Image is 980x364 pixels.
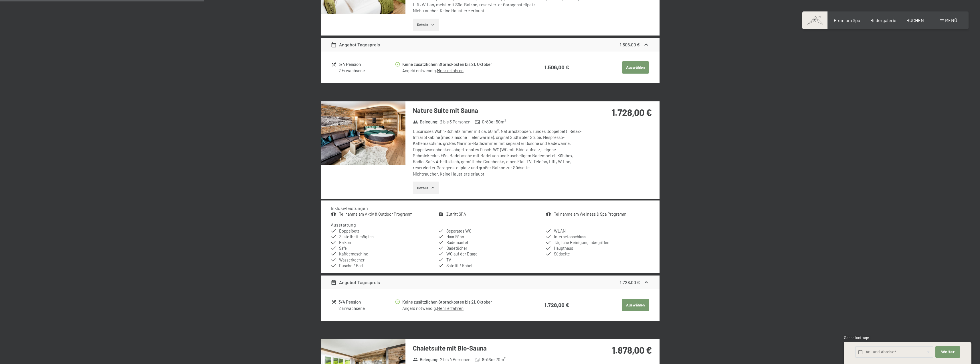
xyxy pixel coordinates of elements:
a: BUCHEN [906,17,924,23]
div: Angeld notwendig. [402,68,521,74]
h4: Ausstattung [331,222,356,227]
strong: 1.506,00 € [545,64,569,70]
a: Bildergalerie [870,17,896,23]
span: Menü [945,17,957,23]
div: 2 Erwachsene [338,305,394,311]
a: Teilnahme am Aktiv & Outdoor Programm [339,212,413,217]
span: Doppelbett [339,229,359,233]
button: Details [413,19,439,31]
span: Kaffeemaschine [339,251,368,256]
span: Südseite [554,251,570,256]
button: Auswählen [622,299,649,311]
strong: Größe : [475,119,495,125]
h3: Nature Suite mit Sauna [413,106,583,115]
a: Zutritt SPA [446,212,466,217]
strong: Größe : [475,357,495,363]
div: Keine zusätzlichen Stornokosten bis 21. Oktober [402,61,521,68]
strong: Belegung : [413,357,439,363]
span: Separates WC [446,229,472,233]
strong: Belegung : [413,119,439,125]
div: Keine zusätzlichen Stornokosten bis 21. Oktober [402,299,521,305]
span: Weiter [941,349,955,355]
span: WLAN [554,229,566,233]
span: Haar Föhn [446,234,464,239]
div: Luxuriöses Wohn-Schlafzimmer mit ca. 50 m², Naturholzboden, rundes Doppelbett, Relax-Infrarotkabi... [413,128,583,177]
span: 2 bis 4 Personen [440,357,470,363]
span: 50 m² [496,119,506,125]
h3: Chaletsuite mit Bio-Sauna [413,344,583,353]
strong: 1.728,00 € [545,302,569,308]
span: 2 bis 3 Personen [440,119,470,125]
span: Badetücher [446,246,467,251]
div: 3/4 Pension [338,61,394,68]
strong: 1.506,00 € [620,42,640,47]
strong: 1.728,00 € [620,280,640,285]
span: 70 m² [496,357,506,363]
div: 3/4 Pension [338,299,394,305]
a: Teilnahme am Wellness & Spa Programm [554,212,626,217]
span: Haupthaus [554,246,573,251]
div: Angebot Tagespreis [331,41,380,48]
img: mss_renderimg.php [321,101,405,165]
span: Bademantel [446,240,468,245]
span: Tägliche Reinigung inbegriffen [554,240,609,245]
div: Angeld notwendig. [402,305,521,311]
a: Mehr erfahren [437,68,464,73]
strong: 1.878,00 € [612,345,652,355]
div: 2 Erwachsene [338,68,394,74]
div: Angebot Tagespreis [331,279,380,286]
button: Details [413,182,439,194]
div: Angebot Tagespreis1.506,00 € [321,38,660,52]
strong: 1.728,00 € [612,107,652,118]
span: Internetanschluss [554,234,586,239]
a: Mehr erfahren [437,306,464,311]
span: Balkon [339,240,351,245]
a: Premium Spa [834,17,860,23]
span: WC auf der Etage [446,251,478,256]
span: Zustellbett möglich [339,234,374,239]
span: Wasserkocher [339,257,365,262]
span: Safe [339,246,347,251]
span: Dusche / Bad [339,263,363,268]
button: Weiter [935,346,960,358]
span: TV [446,257,451,262]
span: Satellit / Kabel [446,263,472,268]
h4: Inklusivleistungen [331,205,368,211]
span: Schnellanfrage [844,335,869,340]
button: Auswählen [622,61,649,74]
div: Angebot Tagespreis1.728,00 € [321,276,660,289]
